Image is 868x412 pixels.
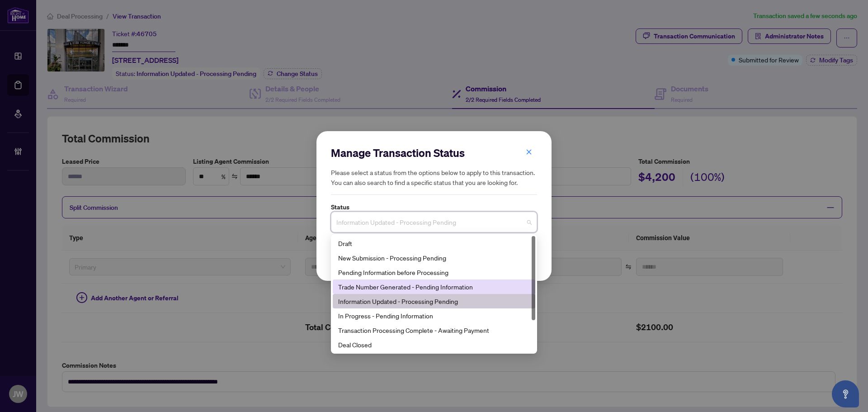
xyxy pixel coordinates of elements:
div: Trade Number Generated - Pending Information [333,279,535,294]
div: In Progress - Pending Information [333,308,535,323]
button: Open asap [832,380,859,407]
div: Transaction Processing Complete - Awaiting Payment [338,325,530,335]
label: Status [331,202,537,212]
div: Deal Closed [333,337,535,352]
div: Pending Information before Processing [333,265,535,279]
span: Information Updated - Processing Pending [336,213,532,231]
h5: Please select a status from the options below to apply to this transaction. You can also search t... [331,167,537,187]
div: Draft [333,236,535,251]
div: Draft [338,238,530,248]
div: Trade Number Generated - Pending Information [338,282,530,292]
span: close [526,149,532,155]
div: New Submission - Processing Pending [333,251,535,265]
div: Information Updated - Processing Pending [338,296,530,306]
div: New Submission - Processing Pending [338,253,530,263]
h2: Manage Transaction Status [331,146,537,160]
div: In Progress - Pending Information [338,311,530,321]
div: Deal Closed [338,340,530,350]
div: Transaction Processing Complete - Awaiting Payment [333,323,535,337]
div: Pending Information before Processing [338,267,530,277]
div: Information Updated - Processing Pending [333,294,535,308]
